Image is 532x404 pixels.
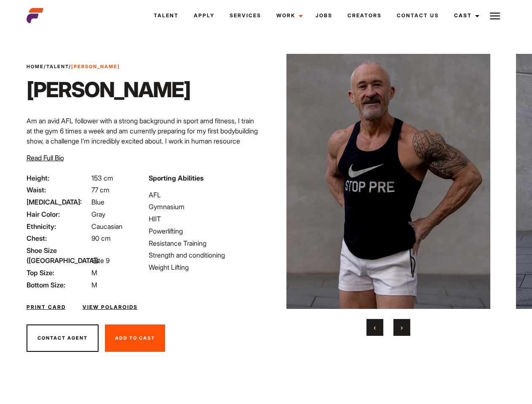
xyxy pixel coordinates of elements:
[27,303,66,311] a: Print Card
[27,268,90,278] span: Top Size:
[115,335,155,341] span: Add To Cast
[27,116,261,197] p: Am an avid AFL follower with a strong background in sport amd fitness, I train at the gym 6 times...
[91,234,111,242] span: 90 cm
[27,280,90,290] span: Bottom Size:
[91,186,110,194] span: 77 cm
[91,198,104,206] span: Blue
[149,190,261,200] li: AFL
[149,202,261,212] li: Gymnasium
[149,250,261,260] li: Strength and conditioning
[149,238,261,248] li: Resistance Training
[401,323,403,332] span: Next
[27,173,90,183] span: Height:
[146,4,186,27] a: Talent
[27,63,120,70] span: / /
[340,4,389,27] a: Creators
[27,154,64,162] span: Read Full Bio
[27,185,90,195] span: Waist:
[389,4,446,27] a: Contact Us
[27,7,43,24] img: cropped-aefm-brand-fav-22-square.png
[91,256,110,265] span: Size 9
[27,245,90,266] span: Shoe Size ([GEOGRAPHIC_DATA]):
[222,4,269,27] a: Services
[27,324,99,352] button: Contact Agent
[308,4,340,27] a: Jobs
[83,303,138,311] a: View Polaroids
[46,64,69,69] a: Talent
[269,4,308,27] a: Work
[186,4,222,27] a: Apply
[27,77,190,102] h1: [PERSON_NAME]
[149,226,261,236] li: Powerlifting
[91,174,113,182] span: 153 cm
[27,233,90,243] span: Chest:
[27,197,90,207] span: [MEDICAL_DATA]:
[149,214,261,224] li: HIIT
[27,64,44,69] a: Home
[149,262,261,272] li: Weight Lifting
[27,221,90,231] span: Ethnicity:
[71,64,120,69] strong: [PERSON_NAME]
[490,11,500,21] img: Burger icon
[91,268,97,277] span: M
[149,174,203,182] strong: Sporting Abilities
[27,209,90,219] span: Hair Color:
[105,324,165,352] button: Add To Cast
[446,4,484,27] a: Cast
[91,281,97,289] span: M
[91,210,105,218] span: Gray
[374,323,376,332] span: Previous
[91,222,123,231] span: Caucasian
[27,153,64,163] button: Read Full Bio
